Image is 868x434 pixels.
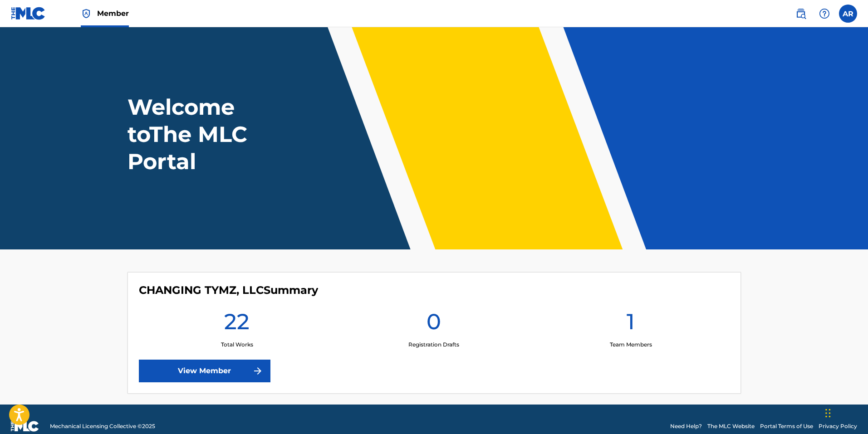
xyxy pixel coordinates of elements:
img: search [795,8,806,19]
span: Mechanical Licensing Collective © 2025 [50,422,155,430]
img: logo [11,421,39,432]
iframe: Chat Widget [823,390,868,434]
h1: 0 [427,308,441,341]
p: Registration Drafts [408,341,459,349]
a: Privacy Policy [819,422,857,430]
a: View Member [139,360,270,382]
p: Team Members [610,341,652,349]
a: Portal Terms of Use [760,422,813,430]
span: Member [97,8,129,19]
div: User Menu [839,5,857,23]
div: Help [815,5,834,23]
p: Total Works [221,341,253,349]
a: Public Search [792,5,810,23]
img: MLC Logo [11,7,46,20]
h1: 22 [224,308,250,341]
img: Top Rightsholder [81,8,92,19]
a: The MLC Website [707,422,755,430]
img: help [819,8,830,19]
img: f7272a7cc735f4ea7f67.svg [252,366,263,376]
h1: Welcome to The MLC Portal [128,93,297,175]
a: Need Help? [670,422,702,430]
div: Drag [825,400,831,427]
h1: 1 [627,308,635,341]
h4: CHANGING TYMZ, LLC [139,283,318,297]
